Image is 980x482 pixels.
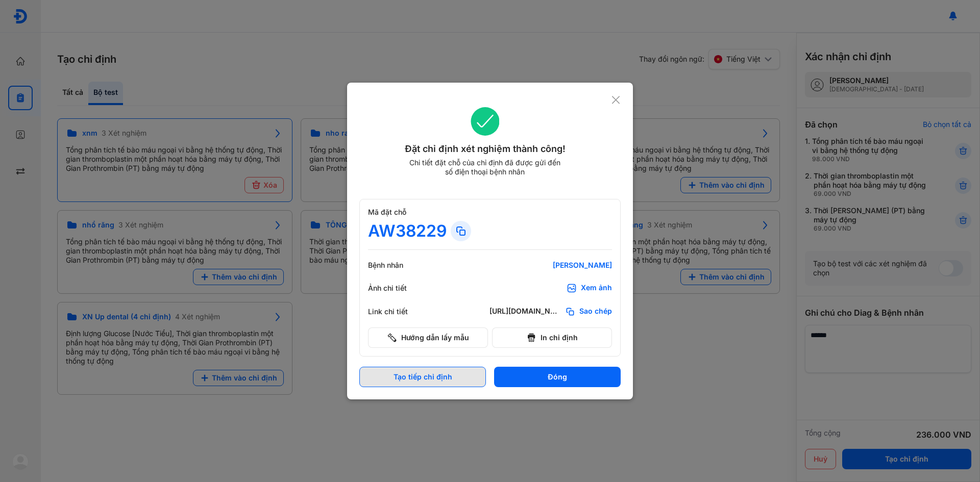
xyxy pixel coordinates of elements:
[579,307,612,317] span: Sao chép
[368,307,429,316] div: Link chi tiết
[368,221,447,241] div: AW38229
[359,367,486,387] button: Tạo tiếp chỉ định
[368,261,429,270] div: Bệnh nhân
[489,307,561,317] div: [URL][DOMAIN_NAME]
[581,283,612,293] div: Xem ảnh
[492,327,612,348] button: In chỉ định
[368,284,429,293] div: Ảnh chi tiết
[368,327,488,348] button: Hướng dẫn lấy mẫu
[359,142,611,156] div: Đặt chỉ định xét nghiệm thành công!
[489,261,612,270] div: [PERSON_NAME]
[494,367,621,387] button: Đóng
[368,208,612,217] div: Mã đặt chỗ
[405,158,565,176] div: Chi tiết đặt chỗ của chỉ định đã được gửi đến số điện thoại bệnh nhân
